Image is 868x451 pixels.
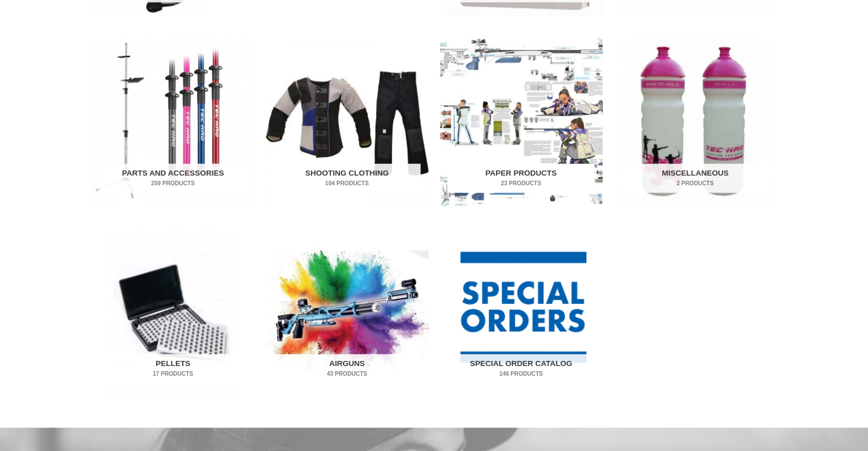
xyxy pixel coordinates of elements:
img: Paper Products [440,38,603,207]
img: Shooting Clothing [266,38,429,207]
h2: Parts and Accessories [99,164,247,193]
mark: 146 Products [447,369,595,378]
img: Pellets [92,228,255,397]
img: Special Order Catalog [440,228,603,397]
img: Parts and Accessories [92,38,255,207]
h2: Paper Products [447,164,595,193]
a: Visit product category Special Order Catalog [440,228,603,397]
h2: Miscellaneous [621,164,769,193]
mark: 17 Products [99,369,247,378]
mark: 23 Products [447,179,595,188]
a: Visit product category Shooting Clothing [266,38,429,207]
img: Airguns [266,228,429,397]
h2: Special Order Catalog [447,354,595,384]
h2: Airguns [273,354,421,384]
a: Visit product category Pellets [92,228,255,397]
mark: 259 Products [99,179,247,188]
h2: Shooting Clothing [273,164,421,193]
a: Visit product category Miscellaneous [614,38,777,207]
a: Visit product category Airguns [266,228,429,397]
mark: 104 Products [273,179,421,188]
h2: Pellets [99,354,247,384]
mark: 43 Products [273,369,421,378]
a: Visit product category Parts and Accessories [92,38,255,207]
img: Miscellaneous [614,38,777,207]
a: Visit product category Paper Products [440,38,603,207]
mark: 2 Products [621,179,769,188]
